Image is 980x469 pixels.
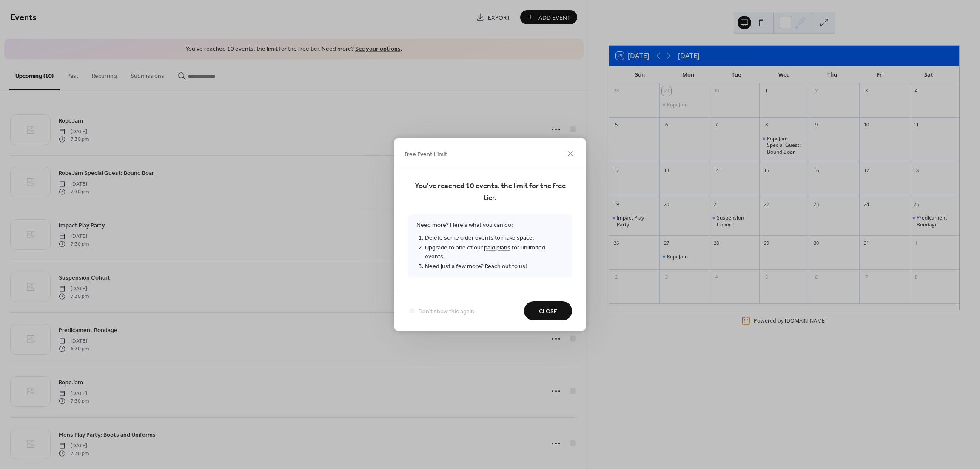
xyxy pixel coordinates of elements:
[425,262,564,272] li: Need just a few more?
[405,150,447,159] span: Free Event Limit
[425,233,564,243] li: Delete some older events to make space.
[484,242,510,254] a: paid plans
[425,243,564,262] li: Upgrade to one of our for unlimited events.
[539,307,557,316] span: Close
[524,301,572,320] button: Close
[418,307,474,316] span: Don't show this again
[485,261,527,272] a: Reach out to us!
[408,180,572,204] span: You've reached 10 events, the limit for the free tier.
[408,214,572,278] span: Need more? Here's what you can do:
